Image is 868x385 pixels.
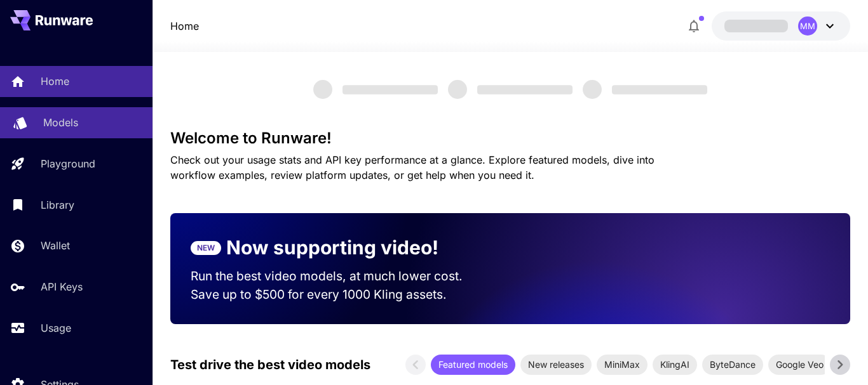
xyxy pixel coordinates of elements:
p: Save up to $500 for every 1000 Kling assets. [191,285,487,304]
span: ByteDance [702,358,763,371]
p: Wallet [41,238,70,253]
div: Google Veo [768,355,831,375]
p: API Keys [41,279,83,294]
p: Test drive the best video models [170,355,370,374]
span: Check out your usage stats and API key performance at a glance. Explore featured models, dive int... [170,153,654,181]
div: MiniMax [597,355,648,375]
span: MiniMax [597,358,648,371]
p: Library [41,197,74,212]
p: Models [43,115,78,130]
a: Home [170,18,199,34]
nav: breadcrumb [170,18,199,34]
div: Featured models [431,355,515,375]
div: MM [798,16,817,36]
h3: Welcome to Runware! [170,129,850,147]
span: Featured models [431,358,515,371]
span: KlingAI [653,358,697,371]
p: Playground [41,156,95,171]
div: KlingAI [653,355,697,375]
div: New releases [520,355,592,375]
p: Home [41,74,69,89]
p: Run the best video models, at much lower cost. [191,267,487,285]
span: New releases [520,358,592,371]
p: Now supporting video! [226,233,438,262]
div: ByteDance [702,355,763,375]
span: Google Veo [768,358,831,371]
button: MM [712,11,850,41]
p: Usage [41,320,71,336]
